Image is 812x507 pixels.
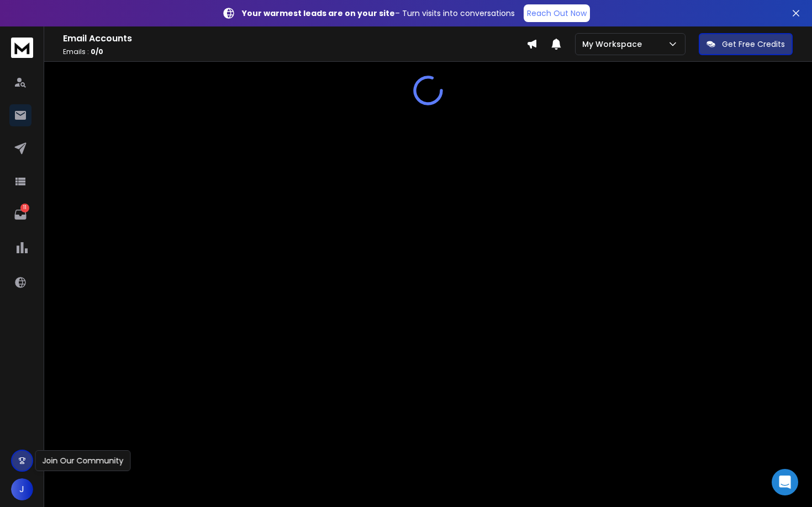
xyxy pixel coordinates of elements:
[63,32,526,45] h1: Email Accounts
[524,4,590,22] a: Reach Out Now
[527,8,587,19] p: Reach Out Now
[772,469,798,495] div: Open Intercom Messenger
[11,478,33,500] button: J
[582,39,646,50] p: My Workspace
[699,33,793,55] button: Get Free Credits
[9,204,31,226] a: 11
[35,450,131,471] div: Join Our Community
[11,38,33,58] img: logo
[242,8,395,19] strong: Your warmest leads are on your site
[20,204,29,212] p: 11
[242,8,515,19] p: – Turn visits into conversations
[63,47,526,56] p: Emails :
[722,39,785,50] p: Get Free Credits
[91,47,103,56] span: 0 / 0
